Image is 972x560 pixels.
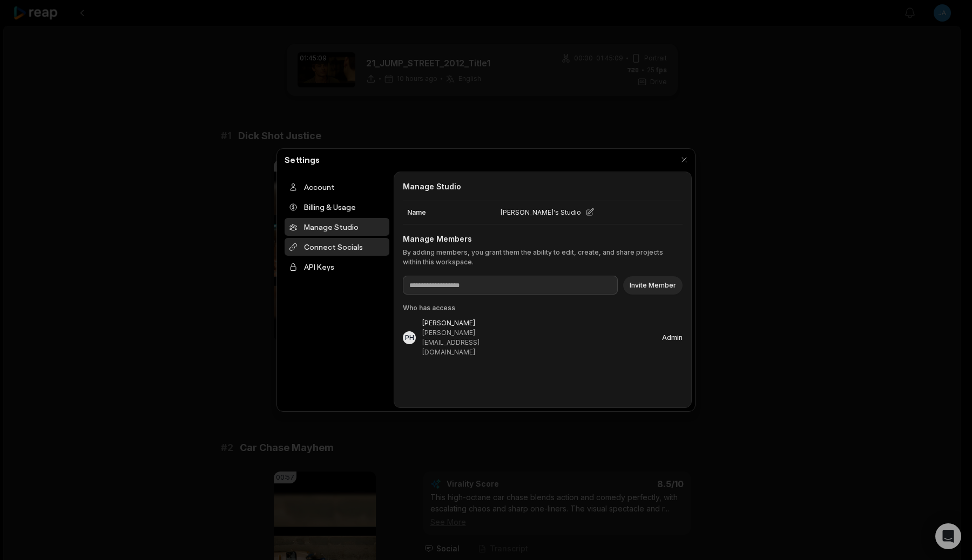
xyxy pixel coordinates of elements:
[662,334,683,341] div: Admin
[285,238,389,256] div: Connect Socials
[285,258,389,276] div: API Keys
[285,198,389,216] div: Billing & Usage
[403,181,683,192] h2: Manage Studio
[285,218,389,236] div: Manage Studio
[280,153,324,166] h2: Settings
[285,178,389,196] div: Account
[496,201,638,224] div: [PERSON_NAME]'s Studio
[422,318,490,328] div: [PERSON_NAME]
[403,233,683,244] h3: Manage Members
[403,201,496,224] div: Name
[405,334,414,341] div: PH
[403,303,683,313] div: Who has access
[403,248,683,267] p: By adding members, you grant them the ability to edit, create, and share projects within this wor...
[422,328,490,357] div: [PERSON_NAME][EMAIL_ADDRESS][DOMAIN_NAME]
[623,276,683,295] button: Invite Member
